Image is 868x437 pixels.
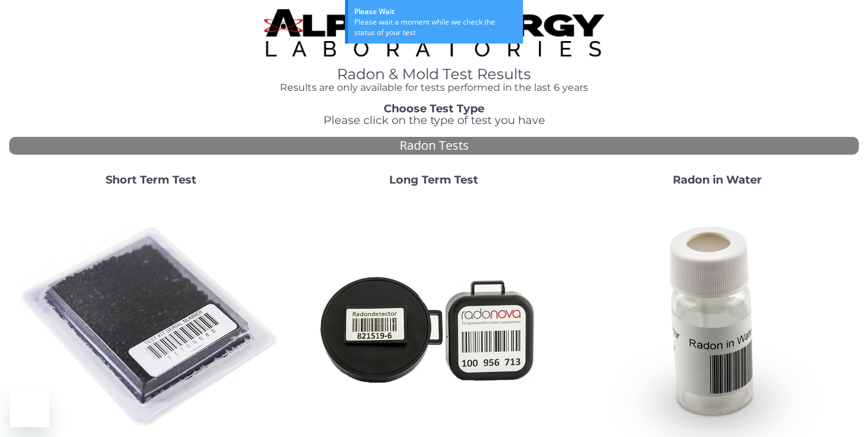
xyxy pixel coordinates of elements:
strong: Radon in Water [673,173,762,187]
div: Please Wait [354,6,517,17]
div: Please wait a moment while we check the status of your test [354,17,517,37]
strong: Short Term Test [106,173,196,187]
strong: Long Term Test [389,173,478,187]
strong: Choose Test Type [384,102,484,115]
h4: Results are only available for tests performed in the last 6 years [264,82,604,93]
img: TightCrop.jpg [264,9,604,56]
iframe: Button to launch messaging window [10,388,49,427]
div: Radon Tests [9,137,859,155]
h1: Radon & Mold Test Results [264,66,604,82]
span: Please click on the type of test you have [324,114,545,127]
